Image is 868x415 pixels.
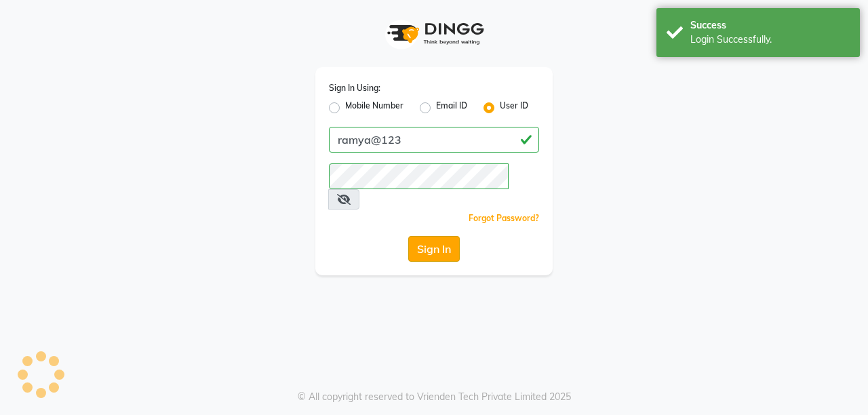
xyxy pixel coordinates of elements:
input: Username [329,127,539,153]
label: Email ID [436,100,467,116]
label: User ID [500,100,528,116]
label: Mobile Number [345,100,403,116]
button: Sign In [408,236,460,262]
img: logo1.svg [380,14,488,54]
a: Forgot Password? [469,213,539,223]
div: Success [690,18,850,33]
label: Sign In Using: [329,82,380,94]
div: Login Successfully. [690,33,850,47]
input: Username [329,163,509,189]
